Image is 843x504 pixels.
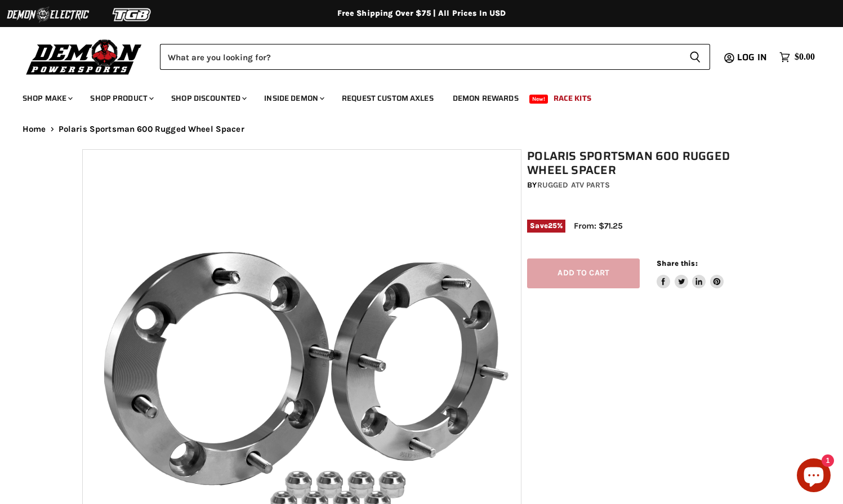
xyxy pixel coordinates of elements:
a: Shop Make [14,87,79,110]
h1: Polaris Sportsman 600 Rugged Wheel Spacer [527,149,766,177]
a: Inside Demon [256,87,331,110]
span: From: $71.25 [574,221,623,231]
a: Request Custom Axles [333,87,442,110]
span: Share this: [657,259,697,267]
a: Home [23,124,46,134]
ul: Main menu [14,82,812,110]
button: Search [680,44,710,70]
a: Shop Product [82,87,160,110]
a: Log in [732,52,774,63]
span: Polaris Sportsman 600 Rugged Wheel Spacer [59,124,244,134]
span: New! [529,95,548,104]
img: Demon Electric Logo 2 [6,4,90,25]
input: Search [160,44,680,70]
a: Race Kits [545,87,600,110]
img: TGB Logo 2 [90,4,175,25]
aside: Share this: [657,258,724,288]
span: $0.00 [795,52,815,63]
a: $0.00 [774,49,820,65]
div: by [527,179,766,191]
span: Log in [737,50,767,64]
span: Save % [527,220,565,232]
inbox-online-store-chat: Shopify online store chat [793,458,834,495]
a: Rugged ATV Parts [537,180,610,190]
form: Product [160,44,710,70]
a: Demon Rewards [444,87,527,110]
span: 25 [548,221,557,230]
a: Shop Discounted [163,87,253,110]
img: Demon Powersports [23,37,146,77]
